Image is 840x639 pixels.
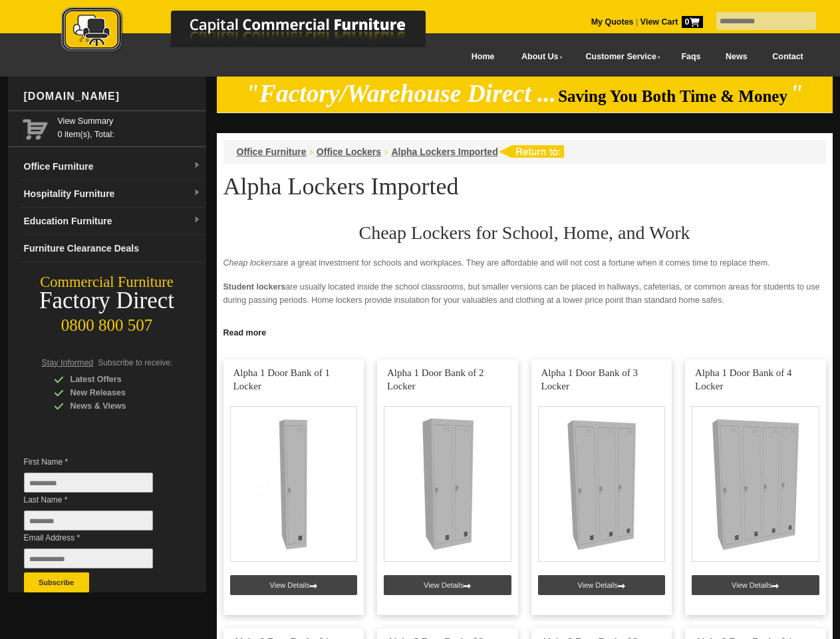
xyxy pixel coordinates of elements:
[507,42,571,72] a: About Us
[237,146,307,157] a: Office Furniture
[25,7,490,55] img: Capital Commercial Furniture Logo
[58,114,201,128] a: View Summary
[317,146,381,157] a: Office Lockers
[789,80,803,107] em: "
[245,80,556,107] em: "Factory/Warehouse Direct ...
[24,548,153,568] input: Email Address *
[640,17,703,27] strong: View Cart
[571,42,668,72] a: Customer Service
[760,42,815,72] a: Contact
[42,358,94,367] span: Stay Informed
[223,318,826,344] p: provide a sense of security for the employees. Since no one can enter or touch the locker, it red...
[54,373,180,386] div: Latest Offers
[223,256,826,270] p: are a great investment for schools and workplaces. They are affordable and will not cost a fortun...
[19,208,206,235] a: Education Furnituredropdown
[223,223,826,243] h2: Cheap Lockers for School, Home, and Work
[193,162,201,170] img: dropdown
[19,180,206,208] a: Hospitality Furnituredropdown
[498,145,564,158] img: return to
[384,145,388,158] li: ›
[193,189,201,197] img: dropdown
[24,531,173,544] span: Email Address *
[193,216,201,224] img: dropdown
[54,399,180,413] div: News & Views
[19,235,206,262] a: Furniture Clearance Deals
[98,358,172,367] span: Subscribe to receive:
[223,258,277,268] em: Cheap lockers
[8,310,206,335] div: 0800 800 507
[24,473,153,493] input: First Name *
[19,77,206,116] div: [DOMAIN_NAME]
[19,153,206,180] a: Office Furnituredropdown
[223,282,286,292] strong: Student lockers
[25,7,490,59] a: Capital Commercial Furniture Logo
[391,146,497,157] a: Alpha Lockers Imported
[223,174,826,199] h1: Alpha Lockers Imported
[24,455,173,469] span: First Name *
[591,17,634,27] a: My Quotes
[217,323,833,339] a: Click to read more
[24,572,89,592] button: Subscribe
[8,273,206,292] div: Commercial Furniture
[54,386,180,399] div: New Releases
[58,114,201,139] span: 0 item(s), Total:
[558,87,787,105] span: Saving You Both Time & Money
[638,17,702,27] a: View Cart0
[223,280,826,307] p: are usually located inside the school classrooms, but smaller versions can be placed in hallways,...
[713,42,760,72] a: News
[8,292,206,310] div: Factory Direct
[669,42,714,72] a: Faqs
[310,145,313,158] li: ›
[682,16,703,28] span: 0
[24,511,153,531] input: Last Name *
[24,493,173,507] span: Last Name *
